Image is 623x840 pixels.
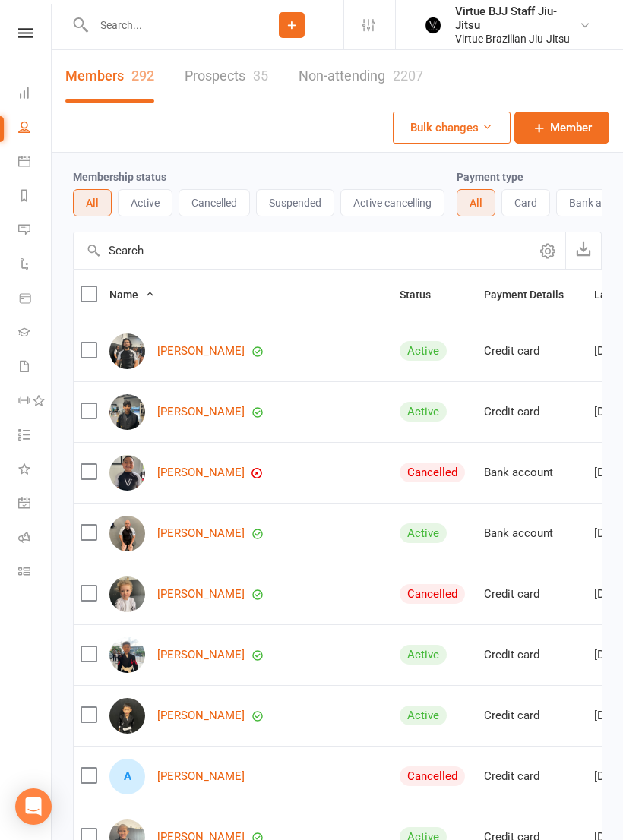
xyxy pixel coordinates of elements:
[455,32,579,46] div: Virtue Brazilian Jiu-Jitsu
[18,146,52,180] a: Calendar
[340,189,444,216] button: Active cancelling
[118,189,172,216] button: Active
[157,649,245,662] a: [PERSON_NAME]
[157,709,245,722] a: [PERSON_NAME]
[15,788,52,825] div: Open Intercom Messenger
[157,527,245,540] a: [PERSON_NAME]
[484,588,580,601] div: Credit card
[18,180,52,214] a: Reports
[157,588,245,601] a: [PERSON_NAME]
[457,171,523,183] label: Payment type
[109,286,155,304] button: Name
[18,556,52,590] a: Class kiosk mode
[74,232,530,269] input: Search
[400,402,447,422] div: Active
[109,289,155,301] span: Name
[417,10,447,40] img: thumb_image1665449447.png
[393,112,511,144] button: Bulk changes
[484,286,580,304] button: Payment Details
[73,171,166,183] label: Membership status
[89,14,240,36] input: Search...
[73,189,112,216] button: All
[157,345,245,358] a: [PERSON_NAME]
[185,50,268,103] a: Prospects35
[400,286,447,304] button: Status
[400,289,447,301] span: Status
[484,649,580,662] div: Credit card
[484,406,580,418] div: Credit card
[484,527,580,540] div: Bank account
[400,341,447,361] div: Active
[484,289,580,301] span: Payment Details
[484,770,580,783] div: Credit card
[457,189,495,216] button: All
[550,118,592,137] span: Member
[400,584,465,604] div: Cancelled
[400,523,447,543] div: Active
[18,522,52,556] a: Roll call kiosk mode
[131,68,154,84] div: 292
[157,770,245,783] a: [PERSON_NAME]
[393,68,423,84] div: 2207
[18,488,52,522] a: General attendance kiosk mode
[484,709,580,722] div: Credit card
[157,466,245,479] a: [PERSON_NAME]
[256,189,334,216] button: Suspended
[299,50,423,103] a: Non-attending2207
[179,189,250,216] button: Cancelled
[18,283,52,317] a: Product Sales
[484,345,580,358] div: Credit card
[65,50,154,103] a: Members292
[514,112,609,144] a: Member
[400,463,465,482] div: Cancelled
[253,68,268,84] div: 35
[400,766,465,786] div: Cancelled
[18,77,52,112] a: Dashboard
[18,112,52,146] a: People
[484,466,580,479] div: Bank account
[400,645,447,665] div: Active
[109,759,145,794] div: A
[501,189,550,216] button: Card
[18,453,52,488] a: What's New
[400,706,447,725] div: Active
[157,406,245,418] a: [PERSON_NAME]
[455,5,579,32] div: Virtue BJJ Staff Jiu-Jitsu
